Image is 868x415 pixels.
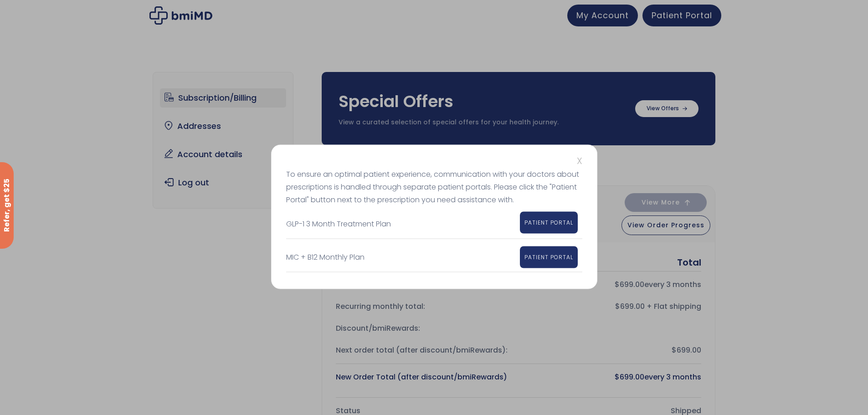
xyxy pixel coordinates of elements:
[524,253,573,261] span: PATIENT PORTAL
[286,251,513,263] div: MIC + B12 Monthly Plan
[524,218,573,226] span: PATIENT PORTAL
[286,217,513,230] div: GLP-1 3 Month Treatment Plan
[577,154,582,167] span: X
[286,168,582,206] p: To ensure an optimal patient experience, communication with your doctors about prescriptions is h...
[520,246,578,268] a: PATIENT PORTAL
[520,211,578,233] a: PATIENT PORTAL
